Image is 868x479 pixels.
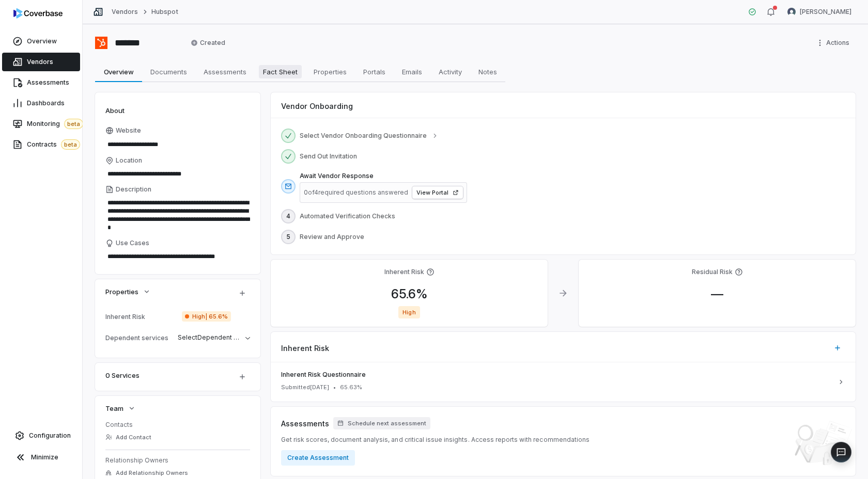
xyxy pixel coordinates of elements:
[300,132,427,140] span: Select Vendor Onboarding Questionnaire
[199,65,251,78] span: Assessments
[333,384,336,391] span: •
[27,119,83,129] span: Monitoring
[116,469,188,477] span: Add Relationship Owners
[435,65,466,78] span: Activity
[286,233,290,241] span: 5
[105,313,178,321] div: Inherent Risk
[191,39,225,47] span: Created
[281,101,353,111] span: Vendor Onboarding
[178,333,260,341] span: Select Dependent services
[286,212,290,220] span: 4
[259,65,302,78] span: Fact Sheet
[112,8,138,16] a: Vendors
[340,384,362,391] span: 65.63 %
[102,399,139,418] button: Team
[105,167,250,181] input: Location
[787,8,796,16] img: Brian Ball avatar
[105,106,125,115] span: About
[297,126,442,145] button: Select Vendor Onboarding Questionnaire
[105,196,250,235] textarea: Description
[2,73,80,92] a: Assessments
[800,8,851,16] span: [PERSON_NAME]
[100,65,138,78] span: Overview
[105,404,123,413] span: Team
[116,185,151,194] span: Description
[2,135,80,154] a: Contractsbeta
[13,8,63,19] img: logo-D7KZi-bG.svg
[31,453,58,461] span: Minimize
[4,426,78,445] a: Configuration
[384,268,424,276] h4: Inherent Risk
[2,94,80,113] a: Dashboards
[383,286,436,301] span: 65.6 %
[151,8,178,16] a: Hubspot
[102,282,154,301] button: Properties
[105,421,250,429] dt: Contacts
[398,306,420,318] span: High
[281,418,329,429] span: Assessments
[105,456,250,465] dt: Relationship Owners
[146,65,191,78] span: Documents
[102,428,154,446] button: Add Contact
[61,139,80,150] span: beta
[105,287,138,296] span: Properties
[281,343,329,354] span: Inherent Risk
[2,32,80,51] a: Overview
[27,99,65,107] span: Dashboards
[271,362,856,402] a: Inherent Risk QuestionnaireSubmitted[DATE]•65.63%
[2,53,80,71] a: Vendors
[813,35,856,51] button: More actions
[281,450,355,466] button: Create Assessment
[64,119,83,129] span: beta
[182,311,231,322] span: High | 65.6%
[27,37,57,45] span: Overview
[116,126,141,135] span: Website
[281,384,329,391] span: Submitted [DATE]
[116,156,142,165] span: Location
[692,268,733,276] h4: Residual Risk
[27,139,80,150] span: Contracts
[29,432,71,440] span: Configuration
[703,286,732,301] span: —
[359,65,390,78] span: Portals
[781,4,858,20] button: Brian Ball avatar[PERSON_NAME]
[474,65,501,78] span: Notes
[398,65,426,78] span: Emails
[281,436,590,444] span: Get risk scores, document analysis, and critical issue insights. Access reports with recommendations
[2,115,80,133] a: Monitoringbeta
[27,78,69,87] span: Assessments
[4,447,78,468] button: Minimize
[116,239,149,247] span: Use Cases
[348,420,426,427] span: Schedule next assessment
[412,186,463,199] a: View Portal
[281,371,833,379] span: Inherent Risk Questionnaire
[105,334,174,342] div: Dependent services
[309,65,351,78] span: Properties
[105,249,250,264] textarea: Use Cases
[27,58,53,66] span: Vendors
[105,137,233,152] input: Website
[304,188,408,197] span: 0 of 4 required questions answered
[333,417,430,429] button: Schedule next assessment
[337,378,365,396] button: 65.63%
